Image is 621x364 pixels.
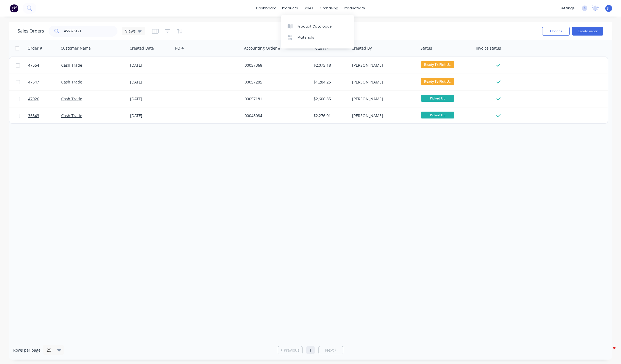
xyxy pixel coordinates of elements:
[28,57,61,74] a: 47554
[314,63,346,68] div: $2,075.18
[10,4,18,12] img: Factory
[130,96,171,102] div: [DATE]
[301,4,316,12] div: sales
[244,45,280,51] div: Accounting Order #
[245,113,306,118] div: 00048084
[28,74,61,90] a: 47547
[316,4,341,12] div: purchasing
[279,4,301,12] div: products
[314,113,346,118] div: $2,276.01
[245,63,306,68] div: 00057368
[421,61,454,68] span: Ready To Pick U...
[352,113,413,118] div: [PERSON_NAME]
[281,21,354,32] a: Product Catalogue
[542,27,570,36] button: Options
[572,27,603,36] button: Create order
[298,35,314,40] div: Materials
[341,4,368,12] div: productivity
[352,96,413,102] div: [PERSON_NAME]
[476,45,501,51] div: Invoice status
[306,346,315,354] a: Page 1 is your current page
[245,96,306,102] div: 00057181
[352,45,372,51] div: Created By
[325,347,334,353] span: Next
[130,79,171,85] div: [DATE]
[421,45,432,51] div: Status
[281,32,354,43] a: Materials
[314,79,346,85] div: $1,284.25
[61,113,82,118] a: Cash Trade
[61,79,82,85] a: Cash Trade
[61,45,91,51] div: Customer Name
[28,45,42,51] div: Order #
[130,113,171,118] div: [DATE]
[557,4,577,12] div: settings
[175,45,184,51] div: PO #
[284,347,299,353] span: Previous
[28,63,39,68] span: 47554
[314,96,346,102] div: $2,606.85
[28,79,39,85] span: 47547
[130,45,154,51] div: Created Date
[352,79,413,85] div: [PERSON_NAME]
[421,95,454,102] span: Picked Up
[13,347,41,353] span: Rows per page
[130,63,171,68] div: [DATE]
[421,78,454,85] span: Ready To Pick U...
[125,28,136,34] span: Views
[298,24,332,29] div: Product Catalogue
[61,63,82,68] a: Cash Trade
[253,4,279,12] a: dashboard
[28,96,39,102] span: 47926
[319,347,343,353] a: Next page
[275,346,346,354] ul: Pagination
[64,26,118,37] input: Search...
[352,63,413,68] div: [PERSON_NAME]
[278,347,302,353] a: Previous page
[28,91,61,107] a: 47926
[602,345,615,358] iframe: Intercom live chat
[61,96,82,101] a: Cash Trade
[421,112,454,118] span: Picked Up
[607,6,610,11] span: JL
[18,28,44,34] h1: Sales Orders
[245,79,306,85] div: 00057285
[28,107,61,124] a: 36343
[28,113,39,118] span: 36343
